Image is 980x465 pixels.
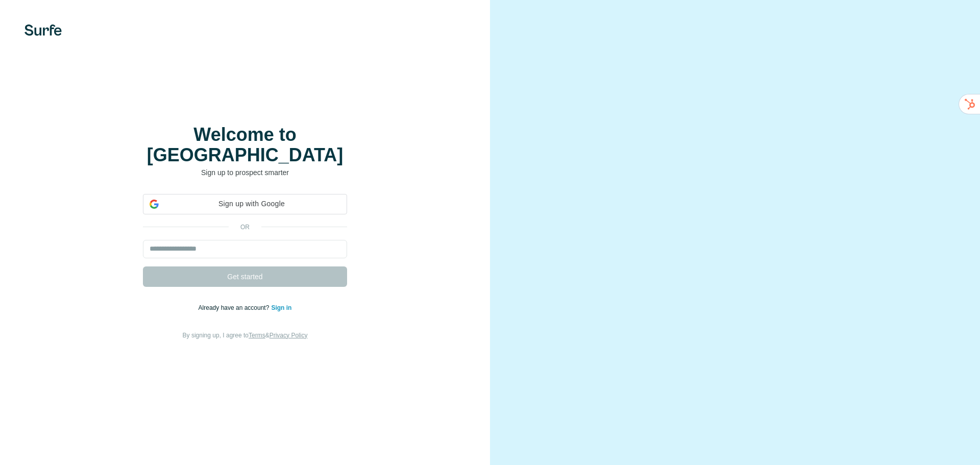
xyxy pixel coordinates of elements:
div: Sign up with Google [143,194,347,214]
a: Privacy Policy [269,332,308,339]
span: Sign up with Google [163,199,340,209]
h1: Welcome to [GEOGRAPHIC_DATA] [143,125,347,165]
a: Sign in [271,304,291,311]
p: or [229,223,261,232]
span: By signing up, I agree to & [183,332,308,339]
img: Surfe's logo [24,25,62,36]
p: Sign up to prospect smarter [143,167,347,178]
a: Terms [249,332,265,339]
span: Already have an account? [199,304,272,311]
